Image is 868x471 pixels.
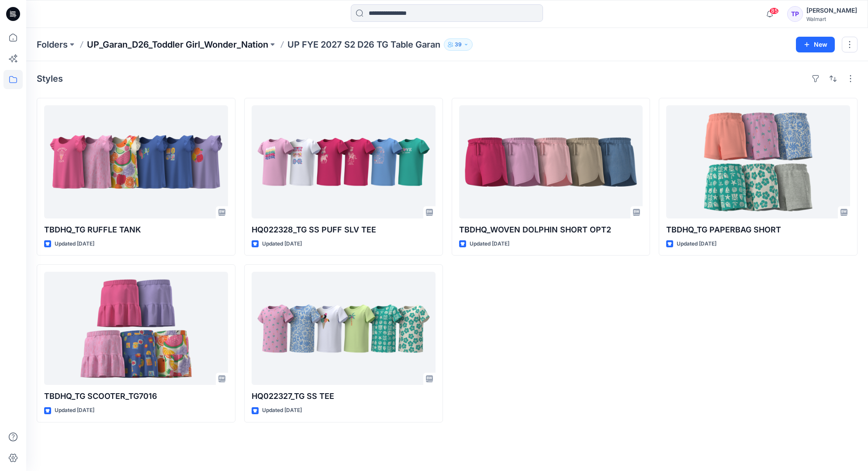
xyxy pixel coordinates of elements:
div: Walmart [806,16,857,22]
a: HQ022328_TG SS PUFF SLV TEE [252,105,436,218]
p: HQ022328_TG SS PUFF SLV TEE [252,224,436,236]
p: Updated [DATE] [55,406,94,415]
a: TBDHQ_TG PAPERBAG SHORT [666,105,850,218]
a: TBDHQ_WOVEN DOLPHIN SHORT OPT2 [459,105,643,218]
div: [PERSON_NAME] [806,5,857,16]
a: UP_Garan_D26_Toddler Girl_Wonder_Nation [87,38,268,51]
a: HQ022327_TG SS TEE [252,272,436,385]
a: TBDHQ_TG SCOOTER_TG7016 [44,272,228,385]
p: TBDHQ_TG RUFFLE TANK [44,224,228,236]
h4: Styles [37,73,63,84]
p: Updated [DATE] [55,239,94,249]
a: Folders [37,38,68,51]
p: TBDHQ_WOVEN DOLPHIN SHORT OPT2 [459,224,643,236]
p: 39 [455,40,462,49]
p: HQ022327_TG SS TEE [252,390,436,402]
p: Updated [DATE] [677,239,716,249]
button: New [796,37,835,52]
p: Updated [DATE] [470,239,509,249]
p: Updated [DATE] [262,239,302,249]
p: TBDHQ_TG SCOOTER_TG7016 [44,390,228,402]
p: Updated [DATE] [262,406,302,415]
button: 39 [444,38,473,51]
span: 85 [769,7,779,14]
p: TBDHQ_TG PAPERBAG SHORT [666,224,850,236]
a: TBDHQ_TG RUFFLE TANK [44,105,228,218]
p: UP FYE 2027 S2 D26 TG Table Garan [287,38,440,51]
div: TP [787,6,803,22]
